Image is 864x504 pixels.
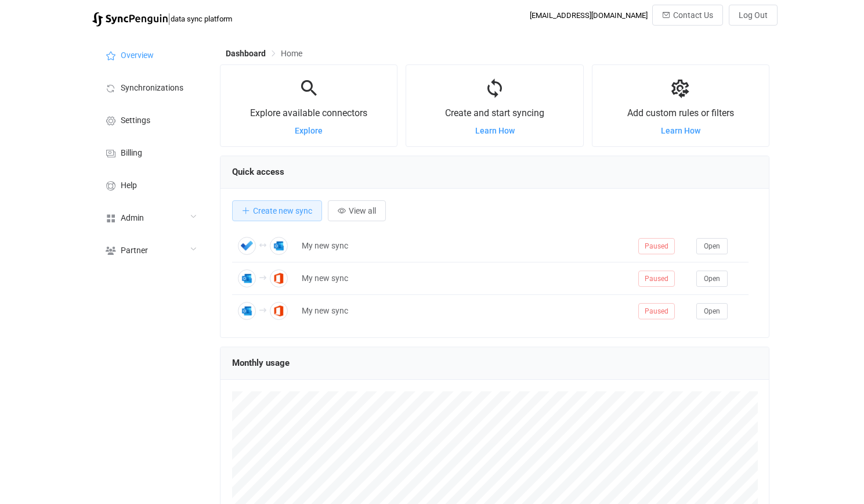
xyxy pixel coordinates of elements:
[121,181,137,190] span: Help
[696,241,728,250] a: Open
[253,206,312,215] span: Create new sync
[121,214,144,223] span: Admin
[171,15,232,23] span: data sync platform
[475,126,515,135] a: Learn How
[238,237,256,255] img: Outlook To Do Tasks
[226,49,302,57] div: Breadcrumb
[696,273,728,283] a: Open
[296,239,632,253] div: My new sync
[696,306,728,315] a: Open
[121,84,183,93] span: Synchronizations
[638,238,675,254] span: Paused
[92,12,168,27] img: syncpenguin.svg
[92,168,208,201] a: Help
[92,38,208,71] a: Overview
[696,271,728,287] button: Open
[232,358,290,368] span: Monthly usage
[295,126,323,135] a: Explore
[704,242,720,250] span: Open
[673,10,713,20] span: Contact Us
[270,269,288,287] img: Office 365 Calendar Meetings
[638,271,675,287] span: Paused
[328,200,386,221] button: View all
[92,136,208,168] a: Billing
[121,149,142,158] span: Billing
[281,49,302,58] span: Home
[349,206,376,215] span: View all
[530,11,648,20] div: [EMAIL_ADDRESS][DOMAIN_NAME]
[696,303,728,319] button: Open
[627,107,734,118] span: Add custom rules or filters
[92,10,232,27] a: |data sync platform
[696,238,728,254] button: Open
[121,246,148,255] span: Partner
[445,107,544,118] span: Create and start syncing
[250,107,367,118] span: Explore available connectors
[704,307,720,315] span: Open
[661,126,700,135] a: Learn How
[296,304,632,318] div: My new sync
[270,302,288,320] img: Office 365 Calendar Meetings
[238,302,256,320] img: Outlook Calendar Meetings
[121,116,150,125] span: Settings
[704,275,720,283] span: Open
[226,49,266,58] span: Dashboard
[168,10,171,27] span: |
[238,269,256,287] img: Outlook Calendar Meetings
[729,5,778,26] button: Log Out
[92,103,208,136] a: Settings
[92,71,208,103] a: Synchronizations
[638,303,675,319] span: Paused
[652,5,723,26] button: Contact Us
[232,200,322,221] button: Create new sync
[739,10,768,20] span: Log Out
[270,237,288,255] img: Outlook Calendar Meetings
[121,51,154,60] span: Overview
[296,272,632,285] div: My new sync
[232,167,284,177] span: Quick access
